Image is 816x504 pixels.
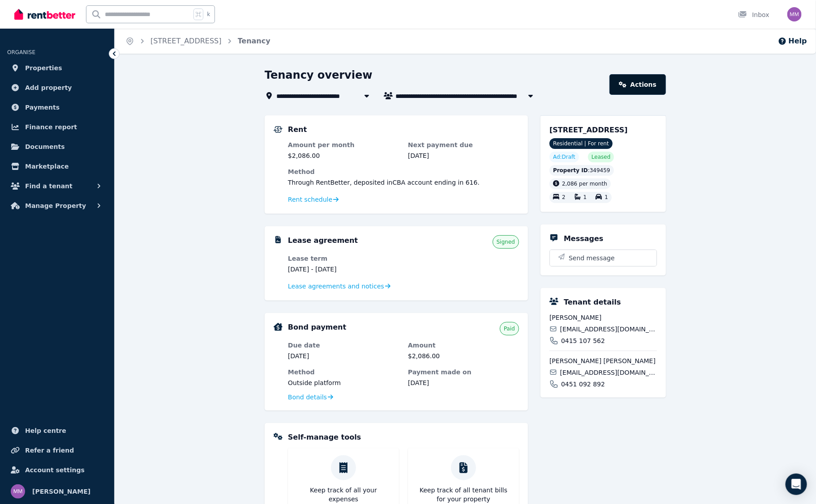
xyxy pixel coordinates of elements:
a: Help centre [7,422,107,440]
a: Properties [7,59,107,77]
dd: [DATE] [408,151,519,160]
div: : 349459 [550,165,614,176]
dt: Method [288,368,399,377]
a: Payments [7,98,107,116]
dt: Next payment due [408,140,519,149]
span: [EMAIL_ADDRESS][DOMAIN_NAME] [560,368,657,377]
span: Signed [497,238,515,246]
h5: Tenant details [564,297,621,308]
span: 0415 107 562 [561,336,605,345]
h5: Messages [564,233,603,244]
p: Keep track of all your expenses [295,486,392,504]
img: RentBetter [14,8,75,21]
a: Tenancy [238,37,271,45]
span: [STREET_ADDRESS] [550,126,628,134]
span: Add property [25,82,72,93]
span: Payments [25,102,60,113]
button: Manage Property [7,197,107,215]
img: Rental Payments [274,126,283,133]
a: [STREET_ADDRESS] [150,37,222,45]
p: Keep track of all tenant bills for your property [415,486,512,504]
a: Account settings [7,461,107,479]
span: Leased [592,153,610,161]
h5: Bond payment [288,322,346,333]
span: Refer a friend [25,445,74,456]
dd: [DATE] [408,378,519,387]
img: Megumi Matsuda [11,484,25,499]
span: Finance report [25,122,77,132]
a: Refer a friend [7,441,107,459]
span: [PERSON_NAME] [32,486,90,497]
span: Rent schedule [288,195,332,204]
span: Through RentBetter , deposited in CBA account ending in 616 . [288,179,480,186]
dt: Due date [288,341,399,350]
dd: $2,086.00 [408,352,519,360]
dt: Amount per month [288,140,399,149]
dd: Outside platform [288,378,399,387]
a: Add property [7,79,107,97]
span: [PERSON_NAME] [PERSON_NAME] [550,356,657,365]
dt: Payment made on [408,368,519,377]
span: Marketplace [25,161,69,172]
span: Manage Property [25,200,86,211]
span: Ad: Draft [553,153,575,161]
span: 1 [584,195,587,201]
dt: Method [288,167,519,176]
span: Help centre [25,425,66,436]
h5: Self-manage tools [288,432,361,443]
dd: [DATE] [288,352,399,360]
span: 2 [562,195,566,201]
dt: Lease term [288,254,399,263]
span: Bond details [288,393,327,402]
span: Property ID [553,167,588,174]
button: Send message [550,250,657,266]
span: Documents [25,141,65,152]
img: Bond Details [274,323,283,331]
span: [EMAIL_ADDRESS][DOMAIN_NAME] [560,325,657,334]
h5: Lease agreement [288,235,358,246]
button: Help [778,36,807,47]
a: Lease agreements and notices [288,282,391,291]
a: Finance report [7,118,107,136]
span: [PERSON_NAME] [550,313,657,322]
span: 2,086 per month [562,181,607,187]
a: Marketplace [7,157,107,175]
span: 1 [605,195,608,201]
h1: Tenancy overview [265,68,373,82]
span: k [207,11,210,18]
button: Find a tenant [7,177,107,195]
h5: Rent [288,124,307,135]
span: Residential | For rent [550,138,613,149]
span: 0451 092 892 [561,380,605,389]
span: Paid [504,325,515,332]
dd: $2,086.00 [288,151,399,160]
span: Lease agreements and notices [288,282,384,291]
span: Find a tenant [25,181,73,191]
a: Actions [610,74,666,95]
a: Documents [7,138,107,156]
a: Rent schedule [288,195,339,204]
div: Open Intercom Messenger [786,474,807,495]
span: Account settings [25,465,85,475]
a: Bond details [288,393,333,402]
dd: [DATE] - [DATE] [288,265,399,274]
img: Megumi Matsuda [787,7,802,21]
dt: Amount [408,341,519,350]
span: Send message [569,254,615,263]
nav: Breadcrumb [115,29,281,54]
span: Properties [25,63,62,73]
div: Inbox [738,10,769,19]
span: ORGANISE [7,49,35,55]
